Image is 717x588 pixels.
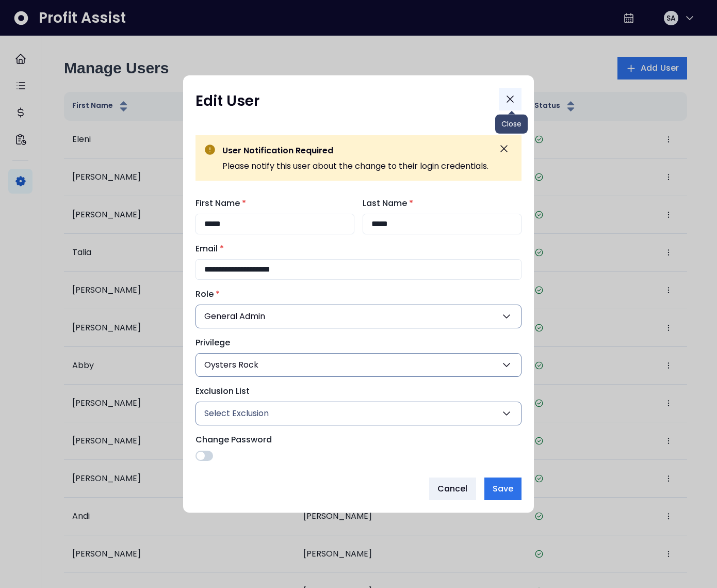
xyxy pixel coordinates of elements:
div: Close [495,115,528,134]
span: Select Exclusion [204,407,269,420]
button: Dismiss [495,139,513,158]
label: First Name [195,197,348,210]
span: General Admin [204,310,265,323]
span: Cancel [437,483,468,495]
button: Close [499,88,522,110]
label: Privilege [195,337,515,349]
button: Save [484,478,522,500]
label: Email [195,243,515,255]
label: Exclusion List [195,385,515,398]
h1: Edit User [195,92,259,110]
span: User Notification Required [222,145,333,156]
p: Please notify this user about the change to their login credentials. [222,160,488,172]
label: Change Password [195,434,515,446]
span: Oysters Rock [204,359,258,371]
label: Last Name [363,197,515,210]
label: Role [195,288,515,300]
button: Cancel [429,478,476,500]
span: Save [493,483,513,495]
